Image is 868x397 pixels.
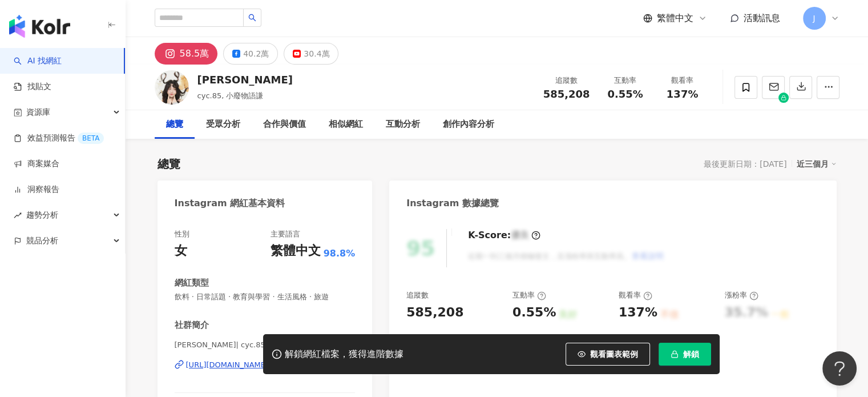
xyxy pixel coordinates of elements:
button: 40.2萬 [223,43,278,65]
span: 飲料 · 日常話題 · 教育與學習 · 生活風格 · 旅遊 [175,292,356,302]
div: 近三個月 [797,157,837,171]
div: 創作內容分析 [443,118,494,131]
div: 58.5萬 [180,46,209,62]
div: 追蹤數 [406,290,429,300]
span: 競品分析 [26,228,58,254]
div: 相似網紅 [329,118,363,131]
span: cyc.85, 小廢物語謙 [197,91,264,100]
div: Instagram 數據總覽 [406,197,499,210]
div: 社群簡介 [175,319,209,331]
img: KOL Avatar [155,70,189,105]
div: 總覽 [158,156,180,172]
div: 137% [619,304,657,322]
span: 585,208 [543,88,590,100]
div: 30.4萬 [304,46,329,62]
span: 趨勢分析 [26,202,58,228]
div: 性別 [175,229,189,239]
div: 總覽 [166,118,183,131]
span: rise [14,211,22,219]
span: 解鎖 [683,350,699,359]
button: 58.5萬 [155,43,218,65]
div: 0.55% [512,304,556,322]
span: 98.8% [324,247,356,260]
a: 找貼文 [14,81,51,93]
div: 解鎖網紅檔案，獲得進階數據 [285,348,403,360]
div: 觀看率 [619,290,652,300]
span: 137% [667,89,699,100]
span: 0.55% [607,89,643,100]
div: 40.2萬 [243,46,269,62]
div: 追蹤數 [543,75,590,86]
div: 合作與價值 [263,118,306,131]
button: 觀看圖表範例 [566,343,650,366]
a: 效益預測報告BETA [14,133,104,144]
div: 最後更新日期：[DATE] [704,159,786,169]
div: 女 [175,242,187,260]
span: J [813,12,815,25]
img: logo [9,15,70,38]
div: 受眾分析 [206,118,240,131]
button: 30.4萬 [284,43,338,65]
div: 觀看率 [661,75,704,86]
div: 互動率 [604,75,647,86]
div: 網紅類型 [175,277,209,289]
div: K-Score : [468,229,540,242]
div: [PERSON_NAME] [197,73,293,87]
span: 繁體中文 [657,12,693,25]
span: search [248,14,256,22]
div: 互動率 [512,290,546,300]
div: 互動分析 [386,118,420,131]
span: 觀看圖表範例 [590,350,638,359]
a: 洞察報告 [14,184,59,195]
div: 繁體中文 [271,242,321,260]
a: searchAI 找網紅 [14,55,62,67]
div: 漲粉率 [725,290,758,300]
div: Instagram 網紅基本資料 [175,197,285,210]
a: 商案媒合 [14,158,59,170]
button: 解鎖 [659,343,711,366]
div: 主要語言 [271,229,300,239]
span: 資源庫 [26,99,50,125]
div: 585,208 [406,304,463,322]
span: 活動訊息 [744,13,780,23]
